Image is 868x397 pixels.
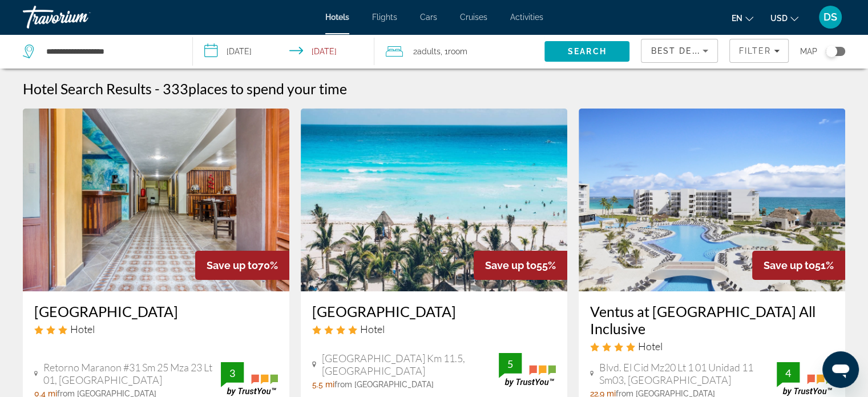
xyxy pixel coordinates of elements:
[334,380,434,389] span: from [GEOGRAPHIC_DATA]
[738,46,771,55] span: Filter
[195,251,289,280] div: 70%
[770,10,798,26] button: Change currency
[823,11,837,23] span: DS
[777,366,800,380] div: 4
[325,13,349,22] a: Hotels
[544,41,629,62] button: Search
[221,366,244,380] div: 3
[770,14,788,23] span: USD
[372,13,397,22] a: Flights
[817,46,845,57] button: Toggle map
[312,323,556,335] div: 4 star Hotel
[460,13,487,22] a: Cruises
[474,251,567,280] div: 55%
[34,323,278,335] div: 3 star Hotel
[34,303,278,320] a: [GEOGRAPHIC_DATA]
[499,357,522,371] div: 5
[485,259,536,271] span: Save up to
[822,351,859,388] iframe: Кнопка запуска окна обмена сообщениями
[163,80,347,97] h2: 333
[70,323,95,335] span: Hotel
[448,47,467,56] span: Room
[312,380,334,389] span: 5.5 mi
[360,323,385,335] span: Hotel
[499,353,556,387] img: TrustYou guest rating badge
[599,361,777,386] span: Blvd. El Cid Mz20 Lt 1 01 Unidad 11 Sm03, [GEOGRAPHIC_DATA]
[651,44,708,58] mat-select: Sort by
[322,352,499,377] span: [GEOGRAPHIC_DATA] Km 11.5, [GEOGRAPHIC_DATA]
[815,5,845,29] button: User Menu
[221,362,278,396] img: TrustYou guest rating badge
[764,259,815,271] span: Save up to
[568,47,607,56] span: Search
[590,303,834,337] a: Ventus at [GEOGRAPHIC_DATA] All Inclusive
[732,14,742,23] span: en
[23,109,289,291] img: Hotel Arco Maya
[638,340,663,352] span: Hotel
[23,80,152,97] h1: Hotel Search Results
[729,39,789,63] button: Filters
[777,362,834,396] img: TrustYou guest rating badge
[441,43,467,59] span: , 1
[651,46,710,55] span: Best Deals
[43,361,221,386] span: Retorno Maranon #31 Sm 25 Mza 23 Lt 01, [GEOGRAPHIC_DATA]
[579,109,845,291] img: Ventus at Marina El Cid Spa & Beach Resort All Inclusive
[374,34,544,69] button: Travelers: 2 adults, 0 children
[23,2,137,32] a: Travorium
[417,47,441,56] span: Adults
[732,10,753,26] button: Change language
[312,303,556,320] a: [GEOGRAPHIC_DATA]
[800,43,817,59] span: Map
[420,13,437,22] a: Cars
[413,43,441,59] span: 2
[188,80,347,97] span: places to spend your time
[45,43,175,60] input: Search hotel destination
[301,109,567,291] img: Hotel NYX Cancun
[590,340,834,352] div: 4 star Hotel
[155,80,160,97] span: -
[752,251,845,280] div: 51%
[193,34,374,69] button: Select check in and out date
[510,13,543,22] a: Activities
[207,259,258,271] span: Save up to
